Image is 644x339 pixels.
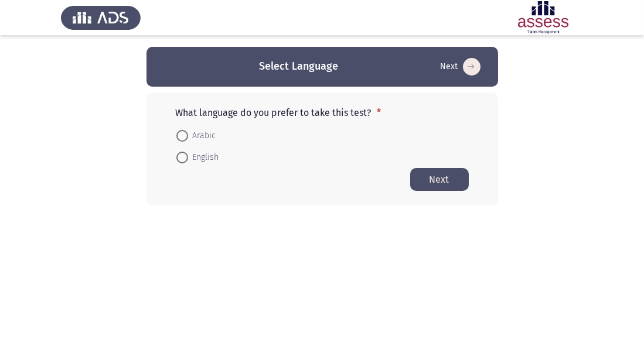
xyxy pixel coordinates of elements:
[188,129,216,143] span: Arabic
[176,107,469,118] p: What language do you prefer to take this test?
[259,59,338,74] h3: Select Language
[410,168,469,191] button: Start assessment
[503,1,583,34] img: Assessment logo of ASSESS Focus 4 Module Assessment
[61,1,141,34] img: Assess Talent Management logo
[437,57,484,76] button: Start assessment
[188,150,219,165] span: English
